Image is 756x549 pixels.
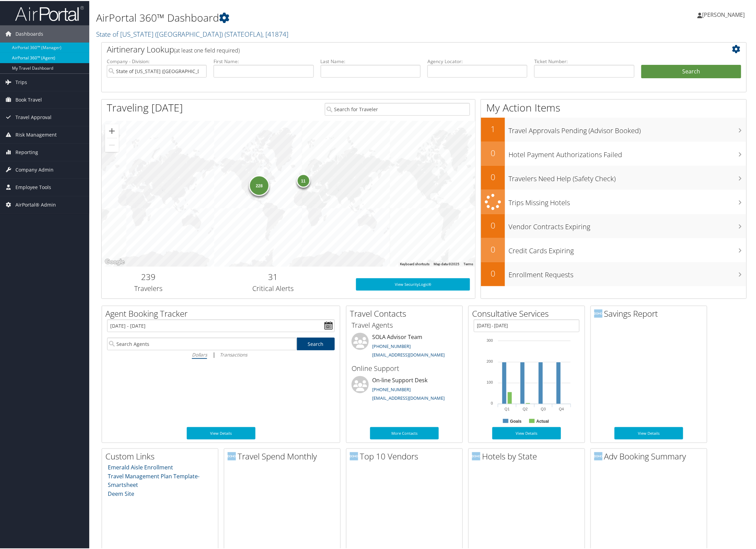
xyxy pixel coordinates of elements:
span: ( STATEOFLA ) [225,28,262,38]
img: airportal-logo.png [15,4,84,21]
a: Emerald Aisle Enrollment [108,463,173,470]
a: Travel Management Plan Template- Smartsheet [108,471,200,488]
span: Employee Tools [15,178,51,195]
h3: Travelers Need Help (Safety Check) [508,170,746,183]
span: Travel Approval [15,108,51,125]
span: Dashboards [15,24,43,42]
div: 228 [249,174,270,195]
h3: Travel Approvals Pending (Advisor Booked) [508,121,746,135]
a: 0Travelers Need Help (Safety Check) [481,165,746,189]
h3: Enrollment Requests [508,266,746,279]
h3: Travelers [107,283,190,292]
span: Map data ©2025 [434,261,459,265]
h2: Adv Booking Summary [594,449,707,461]
h2: 0 [481,170,505,182]
a: 0Vendor Contracts Expiring [481,213,746,237]
img: Google [103,257,126,266]
a: Deem Site [108,489,135,497]
span: Company Admin [15,160,54,177]
label: Company - Division: [107,57,207,64]
span: Trips [15,73,27,90]
h2: Hotels by State [472,449,585,461]
span: Book Travel [15,90,42,107]
a: View Details [187,426,255,439]
text: Actual [536,418,549,423]
i: Dollars [192,350,207,357]
span: (at least one field required) [174,46,240,53]
h2: Savings Report [594,307,707,318]
img: domo-logo.png [228,451,236,459]
h2: Consultative Services [472,307,585,318]
a: [EMAIL_ADDRESS][DOMAIN_NAME] [372,351,445,357]
h2: 0 [481,146,505,158]
a: 1Travel Approvals Pending (Advisor Booked) [481,117,746,141]
span: Reporting [15,143,38,160]
label: Agency Locator: [427,57,527,64]
h2: Travel Contacts [350,307,462,318]
label: Last Name: [321,57,421,64]
h2: Travel Spend Monthly [228,449,340,461]
a: More Contacts [370,426,439,439]
label: First Name: [214,57,313,64]
tspan: 300 [487,337,493,341]
text: Q2 [523,406,528,410]
a: State of [US_STATE] ([GEOGRAPHIC_DATA]) [96,28,288,38]
div: | [107,349,335,358]
text: Goals [510,418,522,423]
input: Search Agents [107,337,297,349]
div: 11 [297,173,310,186]
a: [PHONE_NUMBER] [372,342,411,348]
a: Open this area in Google Maps (opens a new window) [103,257,126,266]
tspan: 100 [487,379,493,383]
button: Zoom out [105,137,119,151]
span: AirPortal® Admin [15,195,56,212]
h2: 31 [200,270,346,282]
a: View Details [492,426,561,439]
a: View SecurityLogic® [356,277,470,290]
span: [PERSON_NAME] [702,10,745,17]
h2: 239 [107,270,190,282]
h3: Travel Agents [352,319,457,329]
img: domo-logo.png [350,451,358,459]
a: View Details [615,426,683,439]
h3: Trips Missing Hotels [508,194,746,207]
a: [PERSON_NAME] [698,3,752,24]
img: domo-logo.png [594,451,603,459]
h2: 1 [481,122,505,134]
a: Search [297,337,335,349]
li: SOLA Advisor Team [348,332,461,360]
h2: 0 [481,219,505,230]
tspan: 200 [487,358,493,362]
h2: Airtinerary Lookup [107,43,688,54]
text: Q1 [505,406,510,410]
label: Ticket Number: [534,57,634,64]
a: 0Credit Cards Expiring [481,237,746,261]
button: Keyboard shortcuts [400,261,429,266]
a: [EMAIL_ADDRESS][DOMAIN_NAME] [372,394,445,400]
tspan: 0 [491,400,493,404]
h3: Vendor Contracts Expiring [508,218,746,231]
h3: Hotel Payment Authorizations Failed [508,145,746,159]
img: domo-logo.png [472,451,480,459]
a: [PHONE_NUMBER] [372,385,411,392]
h3: Online Support [352,363,457,372]
a: Terms (opens in new tab) [463,261,473,265]
h2: 0 [481,267,505,278]
h2: Top 10 Vendors [350,449,462,461]
text: Q4 [559,406,564,410]
a: 0Enrollment Requests [481,261,746,285]
a: Trips Missing Hotels [481,189,746,213]
a: 0Hotel Payment Authorizations Failed [481,141,746,165]
button: Zoom in [105,123,119,137]
li: On-line Support Desk [348,375,461,403]
span: Risk Management [15,125,57,142]
i: Transactions [220,350,247,357]
h3: Critical Alerts [200,283,346,292]
span: , [ 41874 ] [262,28,288,38]
h2: 0 [481,243,505,254]
h1: My Action Items [481,100,746,114]
h1: AirPortal 360™ Dashboard [96,10,533,24]
h3: Credit Cards Expiring [508,242,746,255]
h2: Agent Booking Tracker [105,307,340,318]
button: Search [641,64,741,78]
